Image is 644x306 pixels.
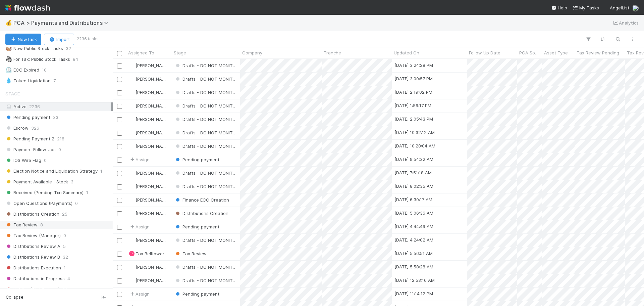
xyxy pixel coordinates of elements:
a: My Tasks [573,4,599,11]
div: ECC Expired [5,66,39,74]
input: Toggle All Rows Selected [117,51,122,56]
div: TBTax Belltower [129,250,164,257]
span: [PERSON_NAME] [136,63,169,68]
span: Assign [129,291,150,297]
div: [DATE] 9:54:32 AM [394,156,433,163]
div: Drafts - DO NOT MONITOR [174,237,237,244]
div: [PERSON_NAME] [129,143,168,149]
span: Drafts - DO NOT MONITOR [174,76,239,82]
div: Pending payment [174,223,219,230]
div: [DATE] 2:05:43 PM [394,116,433,122]
span: [PERSON_NAME] [136,211,169,216]
span: Tax Review Pending [577,49,619,56]
span: Drafts - DO NOT MONITOR [174,117,239,122]
span: Pending payment [174,291,219,297]
span: [PERSON_NAME] [136,143,169,149]
input: Toggle Row Selected [117,77,122,82]
small: 2236 tasks [77,36,99,42]
span: [PERSON_NAME] [136,170,169,176]
div: Drafts - DO NOT MONITOR [174,89,237,96]
div: [PERSON_NAME] [129,196,168,203]
img: avatar_c6c9a18c-a1dc-4048-8eac-219674057138.png [129,103,135,108]
span: 1 [64,264,66,272]
span: Payment Available | Stock [5,178,68,186]
input: Toggle Row Selected [117,104,122,109]
div: [DATE] 8:02:35 AM [394,183,433,189]
div: Drafts - DO NOT MONITOR [174,129,237,136]
div: Drafts - DO NOT MONITOR [174,277,237,284]
span: 8 [40,221,43,229]
img: avatar_c6c9a18c-a1dc-4048-8eac-219674057138.png [129,90,135,95]
img: avatar_c6c9a18c-a1dc-4048-8eac-219674057138.png [129,184,135,189]
span: Pending Payment 2 [5,135,54,143]
span: Tranche [324,49,341,56]
span: Holding (Distributions) [5,285,60,294]
span: Distributions in Progress [5,274,65,283]
span: TB [130,252,133,255]
span: [PERSON_NAME] [136,117,169,122]
div: [PERSON_NAME] [129,116,168,123]
span: 5 [63,242,66,251]
div: Tax Belltower [129,251,135,256]
input: Toggle Row Selected [117,63,122,69]
span: 0 [44,156,47,165]
button: Import [44,34,74,45]
div: [PERSON_NAME] [129,264,168,270]
span: Assign [129,156,150,163]
input: Toggle Row Selected [117,252,122,257]
span: IOS Wire Flag [5,156,41,165]
span: Drafts - DO NOT MONITOR [174,237,239,243]
span: 2236 [29,104,40,109]
span: [PERSON_NAME] [136,130,169,135]
span: 60 [62,285,68,294]
input: Toggle Row Selected [117,158,122,163]
span: Distributions Review A [5,242,60,251]
div: [PERSON_NAME] [129,237,168,244]
span: 💰 [5,20,12,26]
span: [PERSON_NAME] [136,90,169,95]
span: Distributions Review B [5,253,60,261]
span: Drafts - DO NOT MONITOR [174,170,239,176]
div: Help [551,4,567,11]
span: 10 [42,66,47,74]
span: 32 [66,44,71,53]
span: Drafts - DO NOT MONITOR [174,90,239,95]
input: Toggle Row Selected [117,211,122,216]
div: [DATE] 7:51:18 AM [394,169,432,176]
span: Tax Review [174,251,207,256]
span: 1 [86,188,88,197]
div: Drafts - DO NOT MONITOR [174,76,237,82]
div: [DATE] 3:00:57 PM [394,75,433,82]
div: Drafts - DO NOT MONITOR [174,183,237,190]
span: 0 [58,145,61,154]
img: avatar_a2d05fec-0a57-4266-8476-74cda3464b0e.png [129,197,135,203]
input: Toggle Row Selected [117,171,122,176]
span: 🐿️ [5,45,12,51]
img: avatar_c6c9a18c-a1dc-4048-8eac-219674057138.png [129,264,135,270]
div: [DATE] 12:53:16 AM [394,277,435,283]
img: avatar_c6c9a18c-a1dc-4048-8eac-219674057138.png [129,170,135,176]
input: Toggle Row Selected [117,278,122,283]
span: [PERSON_NAME] [136,184,169,189]
img: avatar_c6c9a18c-a1dc-4048-8eac-219674057138.png [129,143,135,149]
div: [PERSON_NAME] [129,210,168,217]
div: [DATE] 6:30:17 AM [394,196,432,203]
span: Tax Belltower [136,251,164,256]
span: Drafts - DO NOT MONITOR [174,63,239,68]
div: Drafts - DO NOT MONITOR [174,62,237,69]
img: avatar_c6c9a18c-a1dc-4048-8eac-219674057138.png [129,76,135,82]
div: [PERSON_NAME] [129,170,168,176]
div: Tax Review [174,250,207,257]
span: Pending payment [5,113,50,122]
span: Drafts - DO NOT MONITOR [174,264,239,270]
span: Collapse [6,294,23,300]
a: Analytics [612,19,639,27]
span: Updated On [394,49,419,56]
span: 3 [71,178,73,186]
img: avatar_c8e523dd-415a-4cf0-87a3-4b787501e7b6.png [632,5,639,11]
img: logo-inverted-e16ddd16eac7371096b0.svg [5,2,50,13]
div: Drafts - DO NOT MONITOR [174,170,237,176]
span: 0 [75,199,78,208]
span: Stage [5,87,20,100]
